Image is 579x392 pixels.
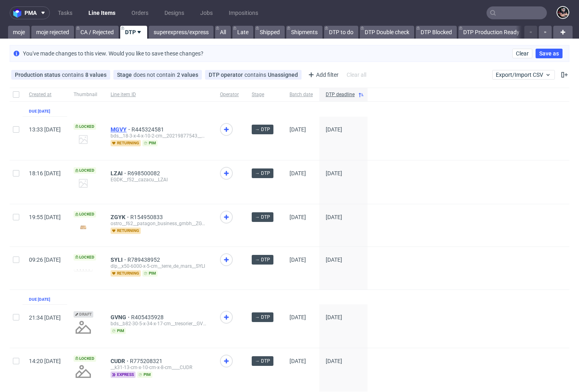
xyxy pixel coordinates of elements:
[74,167,96,174] span: Locked
[74,222,93,233] img: version_two_editor_design
[111,320,207,327] div: bds__b82-30-5-x-34-x-17-cm__tresorier__GVNG
[536,49,563,58] button: Save as
[111,371,136,378] span: express
[74,254,96,261] span: Locked
[74,362,93,381] img: no_design.png
[111,91,207,98] span: Line item ID
[31,26,74,39] a: moje rejected
[111,126,131,133] a: MGVY
[62,72,85,78] span: contains
[29,126,61,133] span: 13:33 [DATE]
[111,177,207,183] div: EGDK__f52__cazacu__LZAI
[29,296,50,303] div: Due [DATE]
[326,214,342,220] span: [DATE]
[255,256,270,263] span: → DTP
[220,91,239,98] span: Operator
[111,364,207,371] div: __k31-13-cm-x-10-cm-x-8-cm____CUDR
[85,72,107,78] div: 8 values
[289,358,306,364] span: [DATE]
[289,126,306,133] span: [DATE]
[131,314,165,320] a: R405435928
[29,314,61,321] span: 21:34 [DATE]
[111,328,126,334] span: pim
[326,314,342,320] span: [DATE]
[74,318,93,337] img: no_design.png
[111,140,141,146] span: returning
[29,214,61,220] span: 19:55 [DATE]
[289,91,313,98] span: Batch date
[268,72,298,78] div: Unassigned
[111,257,127,263] a: SYLI
[130,358,164,364] a: R775208321
[25,10,37,16] span: pma
[326,358,342,364] span: [DATE]
[326,170,342,177] span: [DATE]
[252,91,277,98] span: Stage
[111,263,207,269] div: dlp__x50-6000-x-5-cm__terre_de_mars__SYLI
[195,6,218,19] a: Jobs
[458,26,524,39] a: DTP Production Ready
[15,72,62,78] span: Production status
[255,26,285,39] a: Shipped
[111,214,130,220] a: ZGYK
[84,6,120,19] a: Line Items
[111,170,127,177] a: LZAI
[127,257,162,263] a: R789438952
[255,314,270,321] span: → DTP
[142,270,158,277] span: pim
[149,26,214,39] a: superexpress/express
[111,314,131,320] a: GVNG
[74,91,98,98] span: Thumbnail
[177,72,198,78] div: 2 values
[215,26,231,39] a: All
[255,213,270,221] span: → DTP
[326,126,342,133] span: [DATE]
[286,26,322,39] a: Shipments
[142,140,158,146] span: pim
[232,26,253,39] a: Late
[326,257,342,263] span: [DATE]
[23,49,203,57] p: You've made changes to this view. Would you like to save these changes?
[111,358,130,364] a: CUDR
[345,69,368,80] div: Clear all
[326,91,355,98] span: DTP deadline
[289,170,306,177] span: [DATE]
[289,214,306,220] span: [DATE]
[492,70,555,80] button: Export/Import CSV
[289,257,306,263] span: [DATE]
[360,26,414,39] a: DTP Double check
[10,6,50,19] button: pma
[224,6,263,19] a: Impositions
[557,7,569,18] img: Sylwia Święćkowska
[496,72,551,78] span: Export/Import CSV
[13,8,25,18] img: logo
[209,72,244,78] span: DTP operator
[8,26,30,39] a: moje
[512,49,532,58] button: Clear
[255,126,270,133] span: → DTP
[29,257,61,263] span: 09:26 [DATE]
[76,26,119,39] a: CA / Rejected
[305,68,340,81] div: Add filter
[29,358,61,364] span: 14:20 [DATE]
[29,108,50,115] div: Due [DATE]
[131,126,166,133] a: R445324581
[160,6,189,19] a: Designs
[289,314,306,320] span: [DATE]
[539,51,559,56] span: Save as
[74,269,93,271] img: version_two_editor_design
[127,6,153,19] a: Orders
[255,170,270,177] span: → DTP
[133,72,177,78] span: does not contain
[255,357,270,365] span: → DTP
[74,311,93,318] span: Draft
